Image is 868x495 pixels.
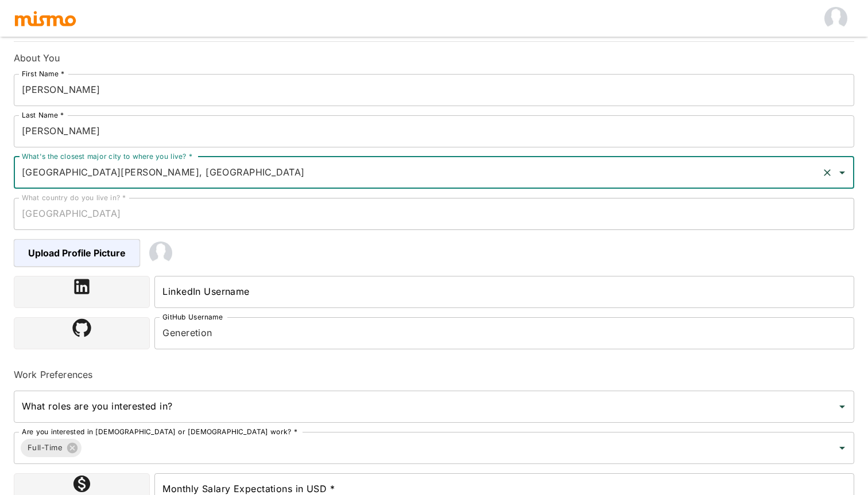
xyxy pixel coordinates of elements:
[14,368,854,381] h6: Work Preferences
[14,51,854,65] h6: About You
[22,193,126,202] label: What country do you live in? *
[162,312,223,322] label: GitHub Username
[834,440,850,456] button: Open
[22,69,64,79] label: First Name *
[824,7,847,30] img: null null
[21,441,69,454] span: Full-Time
[819,165,835,181] button: Clear
[149,241,172,264] img: 2Q==
[834,399,850,415] button: Open
[21,439,82,457] div: Full-Time
[22,427,297,436] label: Are you interested in [DEMOGRAPHIC_DATA] or [DEMOGRAPHIC_DATA] work? *
[22,110,64,120] label: Last Name *
[834,165,850,181] button: Open
[22,151,192,161] label: What's the closest major city to where you live? *
[14,239,140,267] span: Upload Profile Picture
[14,10,77,27] img: logo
